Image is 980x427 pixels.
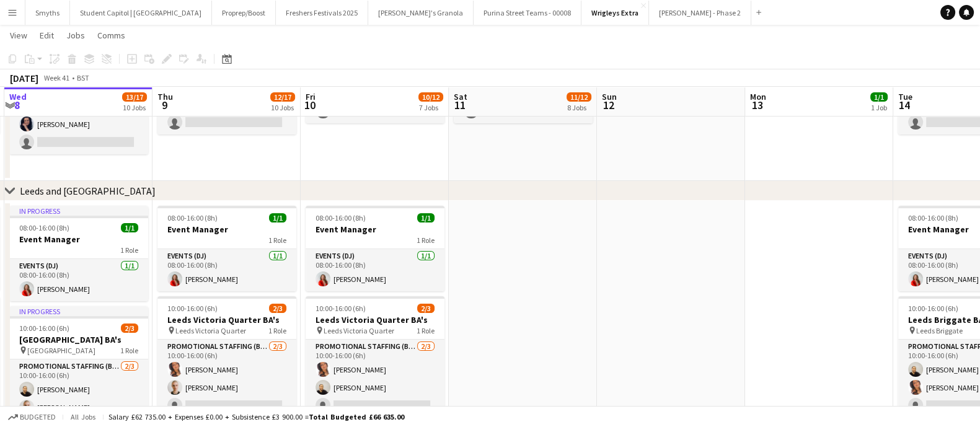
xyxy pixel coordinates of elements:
[309,412,404,421] span: Total Budgeted £66 635.00
[77,73,89,82] div: BST
[70,1,212,25] button: Student Capitol | [GEOGRAPHIC_DATA]
[20,413,56,421] span: Budgeted
[66,30,85,41] span: Jobs
[10,30,27,41] span: View
[212,1,276,25] button: Proprep/Boost
[61,27,90,43] a: Jobs
[368,1,474,25] button: [PERSON_NAME]'s Granola
[10,72,38,84] div: [DATE]
[108,412,404,421] div: Salary £62 735.00 + Expenses £0.00 + Subsistence £3 900.00 =
[20,185,156,197] div: Leeds and [GEOGRAPHIC_DATA]
[35,27,59,43] a: Edit
[581,1,649,25] button: Wrigleys Extra
[97,30,125,41] span: Comms
[40,30,54,41] span: Edit
[474,1,581,25] button: Purina Street Teams - 00008
[5,27,32,43] a: View
[276,1,368,25] button: Freshers Festivals 2025
[92,27,130,43] a: Comms
[68,412,98,421] span: All jobs
[41,73,72,82] span: Week 41
[6,410,58,424] button: Budgeted
[649,1,751,25] button: [PERSON_NAME] - Phase 2
[25,1,70,25] button: Smyths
